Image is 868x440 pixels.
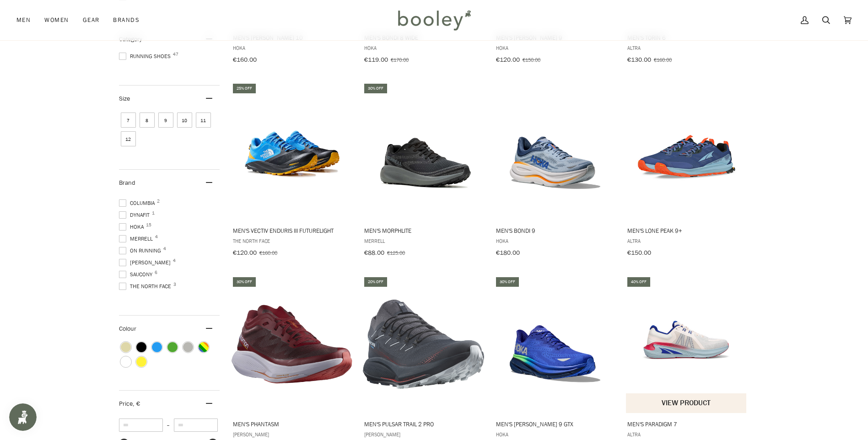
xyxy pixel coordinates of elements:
[627,248,651,257] span: €150.00
[364,430,483,438] span: [PERSON_NAME]
[173,52,178,57] span: 47
[627,277,650,287] div: 40% off
[627,44,746,52] span: Altra
[233,55,257,64] span: €160.00
[496,237,615,245] span: Hoka
[364,420,483,428] span: Men's Pulsar Trail 2 Pro
[364,84,387,93] div: 30% off
[627,226,746,235] span: Men's Lone Peak 9+
[394,7,474,33] img: Booley
[233,430,351,438] span: [PERSON_NAME]
[136,357,146,367] span: Colour: Yellow
[364,44,483,52] span: Hoka
[83,16,100,25] span: Gear
[121,131,136,146] span: Size: 12
[626,284,747,405] img: Altra Men's Paradigm 7 White / Blue - Booley Galway
[233,237,351,245] span: The North Face
[119,258,173,267] span: [PERSON_NAME]
[9,403,37,431] iframe: Button to open loyalty program pop-up
[233,84,256,93] div: 25% off
[121,357,131,367] span: Colour: White
[163,421,174,429] span: –
[157,199,160,204] span: 2
[233,226,351,235] span: Men's Vectiv Enduris III FutureLight
[496,277,519,287] div: 30% off
[119,399,140,408] span: Price
[364,55,388,64] span: €119.00
[496,55,520,64] span: €120.00
[174,419,218,432] input: Maximum value
[626,393,746,413] button: View product
[119,178,135,187] span: Brand
[364,248,384,257] span: €88.00
[233,420,351,428] span: Men's Phantasm
[158,113,173,128] span: Size: 9
[119,223,146,231] span: Hoka
[232,91,353,212] img: The North Face Men's Vectiv Enduris III FutureLight TNF Black / Optic Blue - Booley Galway
[233,248,257,257] span: €120.00
[626,91,747,212] img: Altra Men's Lone Peak 9+ Navy - Booley Galway
[364,277,387,287] div: 20% off
[496,420,615,428] span: Men's [PERSON_NAME] 9 GTX
[119,211,152,219] span: DYNAFIT
[259,249,277,257] span: €160.00
[119,419,163,432] input: Minimum value
[363,91,484,212] img: Merrell Men's Morphlite Black / Asphalt - Booley Galway
[173,282,176,287] span: 3
[152,211,155,215] span: 1
[232,82,353,260] a: Men's Vectiv Enduris III FutureLight
[495,284,616,405] img: Hoka Men's Clifton 9 GTX Dazzling Blue / Evening Sky - Booley Galway
[387,249,405,257] span: €125.00
[119,270,155,279] span: Saucony
[155,235,158,239] span: 4
[177,113,192,128] span: Size: 10
[627,430,746,438] span: Altra
[364,226,483,235] span: Men's Morphlite
[155,270,157,275] span: 6
[626,82,747,260] a: Men's Lone Peak 9+
[233,277,256,287] div: 30% off
[133,399,140,408] span: , €
[146,223,151,227] span: 15
[199,342,209,352] span: Colour: Multicolour
[391,56,409,64] span: €170.00
[152,342,162,352] span: Colour: Blue
[627,420,746,428] span: Men's Paradigm 7
[163,247,166,251] span: 4
[119,324,143,333] span: Colour
[121,113,136,128] span: Size: 7
[136,342,146,352] span: Colour: Black
[119,235,156,243] span: Merrell
[183,342,193,352] span: Colour: Grey
[232,284,353,405] img: Salomon Men's Phantasm Biking Red / Purple Heather / Vibrant Orange - Booley Galway
[196,113,211,128] span: Size: 11
[627,237,746,245] span: Altra
[233,44,351,52] span: Hoka
[119,52,173,60] span: Running Shoes
[363,284,484,405] img: Salomon Men's Pulsar Trail 2 Pro Carbon / Fiery Red / Arctic Ice Sapphire / Sunny - Booley Galway
[496,44,615,52] span: Hoka
[121,342,131,352] span: Colour: Beige
[654,56,672,64] span: €160.00
[119,282,174,290] span: The North Face
[496,248,520,257] span: €180.00
[16,16,31,25] span: Men
[140,113,155,128] span: Size: 8
[119,247,164,255] span: On Running
[627,55,651,64] span: €130.00
[495,82,616,260] a: Men's Bondi 9
[523,56,540,64] span: €150.00
[44,16,69,25] span: Women
[495,91,616,212] img: Hoka Men's Bondi 9 Drizzle / Downpour - Booley Galway
[364,237,483,245] span: Merrell
[173,258,176,263] span: 4
[167,342,178,352] span: Colour: Green
[119,94,130,103] span: Size
[119,199,157,207] span: Columbia
[113,16,140,25] span: Brands
[496,430,615,438] span: Hoka
[496,226,615,235] span: Men's Bondi 9
[363,82,484,260] a: Men's Morphlite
